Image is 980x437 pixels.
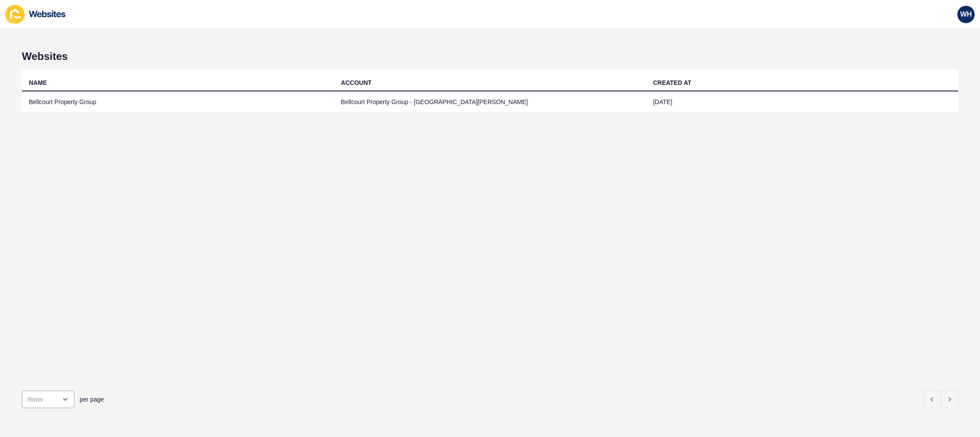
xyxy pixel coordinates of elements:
span: WH [960,10,972,19]
div: open menu [22,391,74,408]
h1: Websites [22,50,958,63]
div: CREATED AT [653,78,692,87]
span: per page [80,395,104,404]
td: Bellcourt Property Group [22,91,334,113]
td: Bellcourt Property Group - [GEOGRAPHIC_DATA][PERSON_NAME] [334,91,646,113]
td: [DATE] [646,91,958,113]
div: NAME [29,78,47,87]
div: ACCOUNT [341,78,371,87]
